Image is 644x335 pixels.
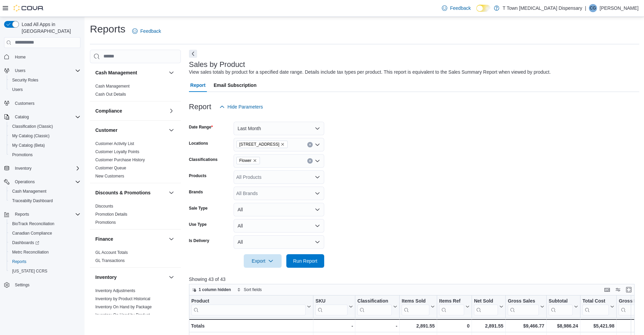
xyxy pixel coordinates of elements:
[582,298,609,304] div: Total Cost
[95,304,152,310] span: Inventory On Hand by Package
[95,107,122,114] h3: Compliance
[95,84,129,89] a: Cash Management
[234,286,264,294] button: Sort fields
[9,239,80,247] span: Dashboards
[7,219,83,229] button: BioTrack Reconciliation
[12,99,80,107] span: Customers
[95,296,150,302] span: Inventory by Product Historical
[140,28,161,34] span: Feedback
[7,238,83,247] a: Dashboards
[9,248,51,256] a: Metrc Reconciliation
[95,141,134,146] a: Customer Activity List
[590,4,596,12] span: CG
[439,298,464,315] div: Items Ref
[450,5,471,11] span: Feedback
[95,236,166,242] button: Finance
[12,124,53,129] span: Classification (Classic)
[95,258,125,263] span: GL Transactions
[439,298,470,315] button: Items Ref
[95,204,113,209] span: Discounts
[191,298,306,304] div: Product
[9,151,35,159] a: Promotions
[9,122,56,130] a: Classification (Classic)
[95,149,139,154] a: Customer Loyalty Points
[167,126,175,134] button: Customer
[357,298,397,315] button: Classification
[19,21,80,34] span: Load All Apps in [GEOGRAPHIC_DATA]
[12,189,46,194] span: Cash Management
[12,133,50,139] span: My Catalog (Classic)
[625,286,633,294] button: Enter fullscreen
[474,298,503,315] button: Net Sold
[12,259,26,264] span: Reports
[357,298,392,315] div: Classification
[217,100,266,114] button: Hide Parameters
[12,53,28,61] a: Home
[90,202,181,229] div: Discounts & Promotions
[549,298,573,304] div: Subtotal
[9,141,48,149] a: My Catalog (Beta)
[12,113,31,121] button: Catalog
[191,298,306,315] div: Product
[248,254,278,268] span: Export
[95,305,152,309] a: Inventory On Hand by Package
[4,49,80,308] nav: Complex example
[236,157,260,164] span: Flower
[7,247,83,257] button: Metrc Reconciliation
[402,298,429,315] div: Items Sold
[508,322,544,330] div: $9,466.77
[90,140,181,183] div: Customer
[549,322,578,330] div: $8,986.24
[7,196,83,206] button: Traceabilty Dashboard
[95,92,126,97] a: Cash Out Details
[12,221,54,226] span: BioTrack Reconciliation
[307,142,313,147] button: Clear input
[7,150,83,160] button: Promotions
[95,127,166,134] button: Customer
[286,254,324,268] button: Run Report
[191,298,311,315] button: Product
[315,174,320,180] button: Open list of options
[90,22,125,36] h1: Reports
[14,5,44,11] img: Cova
[95,189,166,196] button: Discounts & Promotions
[7,141,83,150] button: My Catalog (Beta)
[402,298,429,304] div: Items Sold
[234,219,324,233] button: All
[189,103,211,111] h3: Report
[9,141,80,149] span: My Catalog (Beta)
[508,298,539,304] div: Gross Sales
[95,69,166,76] button: Cash Management
[9,187,49,195] a: Cash Management
[315,322,353,330] div: -
[15,179,35,185] span: Operations
[9,122,80,130] span: Classification (Classic)
[12,67,28,75] button: Users
[95,274,117,281] h3: Inventory
[582,298,609,315] div: Total Cost
[12,67,80,75] span: Users
[15,166,31,171] span: Inventory
[1,66,83,75] button: Users
[95,250,128,255] span: GL Account Totals
[12,164,80,172] span: Inventory
[15,212,29,217] span: Reports
[199,287,231,292] span: 1 column hidden
[95,212,127,217] span: Promotion Details
[95,165,126,171] span: Customer Queue
[7,122,83,131] button: Classification (Classic)
[1,280,83,290] button: Settings
[9,229,80,237] span: Canadian Compliance
[315,158,320,164] button: Open list of options
[357,298,392,304] div: Classification
[12,178,38,186] button: Operations
[234,122,324,135] button: Last Month
[9,197,80,205] span: Traceabilty Dashboard
[95,107,166,114] button: Compliance
[9,86,80,94] span: Users
[9,220,57,228] a: BioTrack Reconciliation
[244,254,282,268] button: Export
[12,152,33,158] span: Promotions
[95,92,126,97] span: Cash Out Details
[1,112,83,122] button: Catalog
